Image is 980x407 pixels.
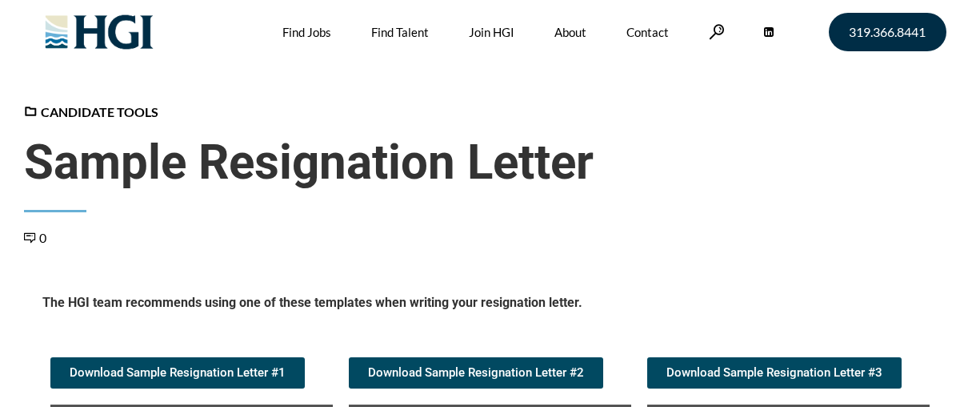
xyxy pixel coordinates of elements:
a: Download Sample Resignation Letter #1 [50,357,305,389]
span: Download Sample Resignation Letter #3 [666,367,882,379]
a: Candidate Tools [24,104,158,119]
span: Download Sample Resignation Letter #1 [70,367,286,379]
span: 319.366.8441 [849,26,926,38]
a: 0 [24,230,46,245]
a: Download Sample Resignation Letter #3 [647,357,902,389]
a: 319.366.8441 [829,13,946,51]
a: Search [709,24,725,39]
span: Download Sample Resignation Letter #2 [368,367,584,379]
a: Download Sample Resignation Letter #2 [349,357,603,389]
span: Sample Resignation Letter [24,134,956,191]
h5: The HGI team recommends using one of these templates when writing your resignation letter. [42,294,938,317]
